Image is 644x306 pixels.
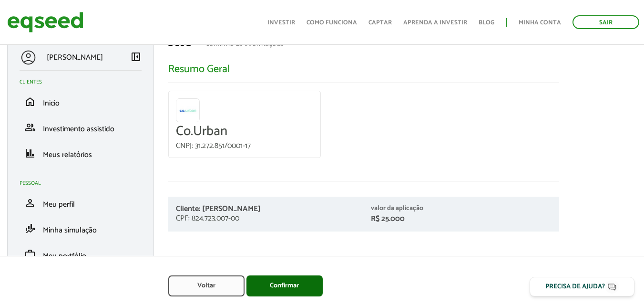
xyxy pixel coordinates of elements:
p: [PERSON_NAME] [47,53,103,62]
p: R$ 25.000 [371,214,552,223]
a: Aprenda a investir [403,20,467,26]
span: finance_mode [24,223,36,234]
img: avatar-co.urban_.jpg [176,98,200,122]
p: CPF: 824.723.007-00 [176,214,357,223]
span: left_panel_close [130,51,142,63]
button: Confirmar [246,275,323,296]
a: Como funciona [307,20,357,26]
a: personMeu perfil [20,197,142,209]
a: homeInício [20,96,142,107]
a: Investir [267,20,295,26]
button: Voltar [168,275,245,296]
a: Blog [479,20,494,26]
a: Colapsar menu [130,51,142,64]
h2: Resumo Geral [168,63,559,75]
span: person [24,197,36,209]
li: Meu portfólio [12,242,149,267]
label: valor da aplicação [371,205,423,212]
a: Sair [572,15,639,29]
li: Investimento assistido [12,115,149,140]
span: Meu portfólio [43,250,86,263]
span: Meus relatórios [43,148,92,161]
span: Investimento assistido [43,123,114,136]
span: Meu perfil [43,198,75,211]
a: Captar [368,20,392,26]
li: Início [12,89,149,115]
p: Cliente: [PERSON_NAME] [176,204,357,213]
span: Início [43,97,60,110]
span: home [24,96,36,107]
h2: Clientes [20,79,149,85]
span: group [24,122,36,133]
span: finance [24,148,36,159]
img: EqSeed [7,10,83,35]
span: Minha simulação [43,224,97,237]
h2: Pessoal [20,180,149,186]
li: Minha simulação [12,216,149,242]
a: Minha conta [519,20,561,26]
small: CNPJ: 31.272.851/0001-17 [176,139,251,152]
a: financeMeus relatórios [20,148,142,159]
a: groupInvestimento assistido [20,122,142,133]
a: workMeu portfólio [20,249,142,260]
h5: Co.Urban [176,124,313,139]
a: finance_modeMinha simulação [20,223,142,234]
li: Meu perfil [12,190,149,216]
li: Meus relatórios [12,140,149,166]
span: work [24,249,36,260]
